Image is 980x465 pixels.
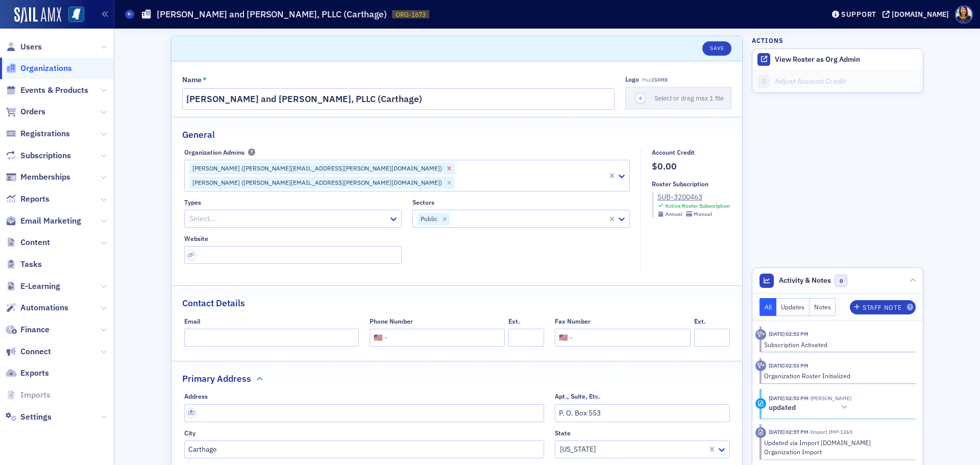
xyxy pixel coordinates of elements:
[555,317,591,325] div: Fax Number
[642,77,668,83] span: Max
[20,215,81,227] span: Email Marketing
[6,215,81,227] a: Email Marketing
[694,211,712,217] div: Manual
[20,281,60,292] span: E-Learning
[555,429,571,437] div: State
[20,259,42,270] span: Tasks
[651,77,668,83] span: 250MB
[6,302,68,313] a: Automations
[625,87,731,109] button: Select or drag max 1 file
[444,177,455,189] div: Remove Tammy Wilson (tammy.wilson@wws.cpa)
[955,6,973,23] span: Profile
[184,235,208,242] div: Website
[6,324,50,335] a: Finance
[370,317,413,325] div: Phone Number
[652,160,730,173] span: $0.00
[6,389,51,401] a: Imports
[863,305,901,310] div: Staff Note
[764,340,909,349] div: Subscription Activated
[625,76,639,83] div: Logo
[6,259,42,270] a: Tasks
[694,317,706,325] div: Ext.
[759,298,777,316] button: All
[20,172,70,183] span: Memberships
[444,162,455,175] div: Remove Grant Lancaster (grant.lancaster@wws.cpa)
[764,438,909,457] div: Updated via Import [DOMAIN_NAME] Organization Import
[20,85,88,96] span: Events & Products
[702,41,731,56] button: Save
[6,193,50,205] a: Reports
[182,76,202,85] div: Name
[412,199,434,206] div: Sectors
[20,193,50,205] span: Reports
[6,128,70,139] a: Registrations
[6,237,50,248] a: Content
[418,213,439,225] div: Public
[184,429,195,437] div: City
[20,389,51,401] span: Imports
[439,213,450,225] div: Remove Public
[808,428,852,435] span: Import IMP-1265
[6,85,88,96] a: Events & Products
[769,330,808,337] time: 7/2/2025 02:53 PM
[20,63,72,74] span: Organizations
[20,302,68,313] span: Automations
[665,211,682,217] div: Annual
[20,106,45,117] span: Orders
[396,10,426,19] span: ORG-1673
[184,199,201,206] div: Types
[769,402,851,413] button: updated
[559,332,568,343] div: 🇺🇸
[654,94,724,102] span: Select or drag max 1 file
[652,149,695,156] div: Account Credit
[775,77,918,86] div: Adjust Account Credit
[850,300,916,314] button: Staff Note
[810,298,836,316] button: Notes
[20,128,70,139] span: Registrations
[769,403,796,412] h5: updated
[892,10,949,19] div: [DOMAIN_NAME]
[755,427,766,438] div: Imported Activity
[841,10,876,19] div: Support
[182,128,215,141] h2: General
[755,329,766,340] div: Activity
[755,360,766,371] div: Activity
[61,7,84,24] a: View Homepage
[808,395,851,402] span: Tammy Wilson
[20,150,71,161] span: Subscriptions
[6,63,72,74] a: Organizations
[20,346,51,357] span: Connect
[779,275,831,286] span: Activity & Notes
[20,324,50,335] span: Finance
[14,7,61,23] img: SailAMX
[835,275,847,287] span: 0
[6,346,51,357] a: Connect
[752,70,923,92] a: Adjust Account Credit
[20,237,50,248] span: Content
[769,428,808,435] time: 5/5/2025 02:57 PM
[20,368,49,379] span: Exports
[6,281,60,292] a: E-Learning
[508,317,520,325] div: Ext.
[20,41,42,53] span: Users
[6,368,49,379] a: Exports
[665,203,730,209] div: Active Roster Subscription
[769,395,808,402] time: 7/2/2025 02:53 PM
[182,297,245,310] h2: Contact Details
[6,41,42,53] a: Users
[769,362,808,369] time: 7/2/2025 02:53 PM
[374,332,382,343] div: 🇺🇸
[6,411,52,423] a: Settings
[555,393,600,400] div: Apt., Suite, Etc.
[764,371,909,380] div: Organization Roster Initialized
[652,180,708,188] div: Roster Subscription
[182,372,251,385] h2: Primary Address
[6,106,45,117] a: Orders
[68,7,84,22] img: SailAMX
[157,8,387,20] h1: [PERSON_NAME] and [PERSON_NAME], PLLC (Carthage)
[775,55,860,64] button: View Roster as Org Admin
[752,36,783,45] h4: Actions
[657,192,730,203] a: SUB-3200463
[755,398,766,409] div: Update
